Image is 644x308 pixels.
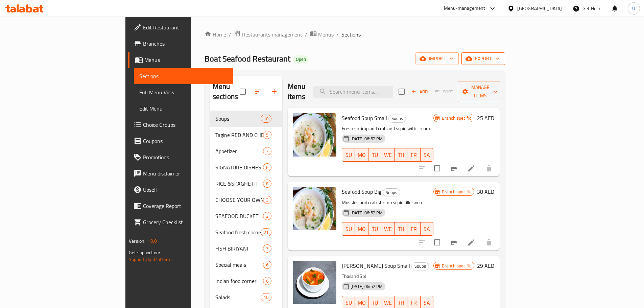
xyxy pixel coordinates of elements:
div: SEAFOOD BUCKET2 [210,208,282,224]
span: WE [384,298,392,308]
span: WE [384,150,392,160]
span: 6 [263,278,271,284]
a: Edit Menu [134,100,233,117]
button: MO [355,148,368,162]
span: Grocery Checklist [143,218,228,226]
div: CHOOSE YOUR OWN MEALS PLATTER [215,196,263,204]
span: Select section [395,85,409,99]
div: items [263,163,271,171]
span: Indian food corner [215,277,263,285]
div: Open [293,55,309,64]
button: Branch-specific-item [446,234,462,251]
span: WE [384,224,392,234]
span: Edit Menu [139,104,228,113]
span: Tagine RED AND CHEESE [215,131,263,139]
div: items [263,131,271,139]
button: TU [368,148,381,162]
div: items [263,180,271,188]
span: [PERSON_NAME] Soup Small [342,261,410,271]
span: Seafood fresh corner [215,228,261,236]
img: Seafood Soup Small [293,113,336,157]
a: Branches [128,35,233,52]
div: Soups [215,115,261,123]
div: items [263,244,271,253]
a: Edit menu item [467,164,475,172]
div: items [263,147,271,155]
div: Salads10 [210,289,282,305]
button: SA [421,148,433,162]
a: Coverage Report [128,198,233,214]
span: Soups [383,189,400,196]
button: Manage items [458,81,503,102]
span: SEAFOOD BUCKET [215,212,263,220]
span: Branch specific [439,115,474,121]
a: Menus [310,30,334,39]
div: Appetizer7 [210,143,282,159]
span: Branch specific [439,189,474,195]
a: Edit menu item [467,238,475,246]
span: TU [371,150,379,160]
span: 1.0.0 [146,237,157,245]
div: SIGNATURE DISHES [215,163,263,171]
div: Soups10 [210,111,282,127]
button: SU [342,148,355,162]
span: U [632,5,635,12]
span: Coverage Report [143,202,228,210]
button: WE [381,222,395,236]
span: Get support on: [129,248,160,257]
span: 3 [263,197,271,203]
div: items [263,261,271,269]
span: Manage items [463,83,498,100]
button: import [415,52,459,65]
div: [GEOGRAPHIC_DATA] [517,5,562,12]
span: Branches [143,40,228,48]
button: delete [481,160,497,176]
button: export [461,52,505,65]
div: items [261,228,271,236]
button: FR [407,222,420,236]
span: 7 [263,148,271,155]
span: MO [358,224,366,234]
span: SA [423,150,431,160]
span: 2 [263,213,271,219]
span: Open [293,56,309,62]
span: Soups [389,115,406,122]
a: Promotions [128,149,233,165]
span: 6 [263,164,271,171]
span: 10 [261,294,271,301]
a: Edit Restaurant [128,19,233,35]
a: Menus [128,52,233,68]
div: CHOOSE YOUR OWN MEALS PLATTER3 [210,192,282,208]
span: Boat Seafood Restaurant [205,51,290,66]
div: Soups [383,188,400,196]
span: FISH BIRIYANI [215,244,263,253]
div: Soups [411,262,429,270]
span: SU [345,298,352,308]
div: Appetizer [215,147,263,155]
span: MO [358,298,366,308]
span: import [421,54,453,63]
button: Branch-specific-item [446,160,462,176]
div: RICE &SPAGHETTI [215,180,263,188]
span: TH [397,298,405,308]
button: Add [409,87,430,97]
span: Select all sections [236,85,250,99]
div: Menu-management [444,4,485,13]
button: TH [395,148,407,162]
span: Edit Restaurant [143,23,228,31]
span: Choice Groups [143,121,228,129]
div: items [263,196,271,204]
span: 6 [263,262,271,268]
span: Branch specific [439,263,474,269]
span: [DATE] 06:52 PM [348,210,385,216]
span: Special meals [215,261,263,269]
span: 21 [261,229,271,236]
div: items [263,212,271,220]
div: RICE &SPAGHETTI8 [210,175,282,192]
span: Full Menu View [139,88,228,96]
p: Fresh shrimp and crab and squid with cream [342,124,433,133]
